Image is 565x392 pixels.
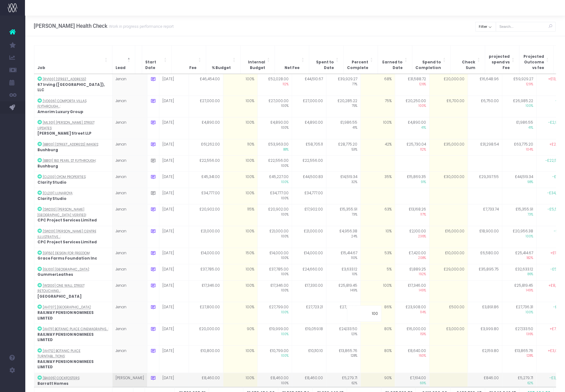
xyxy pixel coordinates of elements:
span: 41% [505,126,533,130]
span: projected spend vs Fee [488,54,510,71]
td: 100% [223,373,257,389]
td: £21,000.00 [292,226,326,248]
td: £20,902.00 [257,204,292,226]
span: Check Sum [454,60,475,71]
td: [DATE] [159,248,189,264]
span: 112% [398,147,426,152]
th: Fee: Activate to sort: Activate to sort: Activate to sort: Activate to sort: Activate to sort: Ac... [171,45,206,74]
td: £6,580.00 [468,248,502,264]
span: Percent Complete [347,60,368,71]
span: 75% [330,104,357,108]
td: £20,000.00 [429,74,468,96]
td: £14,000.00 [189,248,223,264]
strong: Bushburg [37,147,58,152]
td: Jenan [112,264,147,280]
td: [DATE] [159,373,189,389]
td: [DATE] [159,324,189,346]
span: 182% [505,256,533,261]
span: 88% [261,147,289,152]
th: Start Date: Activate to sort: Activate to sort: Activate to sort: Activate to sort: Activate to s... [142,45,171,74]
td: £53,963.00 [257,139,292,156]
span: 100% [261,272,289,277]
td: £24,660.00 [292,264,326,280]
td: [DATE] [159,345,189,373]
td: £5,279.71 [502,373,536,389]
td: : [34,324,112,346]
td: £17,346.00 [189,280,223,302]
td: 150% [223,248,257,264]
td: £17,346.00 [395,280,429,302]
td: £14,000.00 [292,248,326,264]
td: 100% [223,264,257,280]
td: : [34,264,112,280]
td: Jenan [112,324,147,346]
span: 91% [398,180,426,185]
span: 117% [398,212,426,217]
td: 100% [223,74,257,96]
td: £17,330.00 [292,280,326,302]
td: Jenan [112,302,147,324]
td: 10% [360,226,395,248]
td: £6,700.00 [429,96,468,117]
td: £10,799.00 [257,345,292,373]
abbr: [SW200] Fleming Centre Verified [37,207,86,217]
td: £26,985.22 [502,96,536,117]
td: : [34,188,112,204]
td: 68% [360,74,395,96]
td: £10,000.00 [429,248,468,264]
td: £29,397.55 [468,172,502,188]
span: 100% [261,234,289,239]
td: 80% [360,345,395,373]
td: £13,168.26 [395,204,429,226]
td: £1,986.55 [326,117,360,139]
td: 80% [360,324,395,346]
strong: Clarity Studio [37,196,67,201]
td: £34,777.00 [189,188,223,204]
td: £20,902.00 [189,204,223,226]
th: Lead: Activate to sort: Activate to sort: Activate to invert sorting: Activate to sort: Activate ... [112,45,135,74]
td: £1,986.55 [502,117,536,139]
td: £35,895.75 [468,264,502,280]
td: £37,785.00 [189,264,223,280]
th: Net Fee: Activate to sort: Activate to sort: Activate to sort: Activate to sort: Activate to sort... [275,45,309,74]
td: : [34,139,112,156]
td: £31,588.72 [395,74,429,96]
span: 100% [261,212,289,217]
th: Percent Complete: Activate to sort: Activate to sort: Activate to sort: Activate to sort: Activat... [343,45,378,74]
td: £19,059.18 [292,324,326,346]
td: Jenan [112,204,147,226]
td: Jenan [112,280,147,302]
strong: CPC Project Services Limited [37,218,97,223]
td: : [34,74,112,96]
td: £16,000.00 [395,324,429,346]
input: Search... [496,22,556,32]
span: Start Date [145,60,162,71]
span: 77% [330,82,357,87]
td: £8,460.00 [189,373,223,389]
td: £5,279.71 [326,373,360,389]
td: [DATE] [159,280,189,302]
td: £2,100.00 [395,226,429,248]
td: £52,028.00 [257,74,292,96]
span: Spent to Date [312,60,334,71]
td: £59,929.27 [502,74,536,96]
strong: GummerLeathes [37,272,73,277]
td: £45,227.00 [257,172,292,188]
td: 53% [360,248,395,264]
abbr: [GL100] Cambridge Science Park [43,267,89,272]
td: £22,556.00 [189,156,223,172]
strong: 67 Irving ([GEOGRAPHIC_DATA]), LLC [37,82,105,93]
td: £27,723.21 [292,302,326,324]
td: £7,733.74 [468,204,502,226]
td: [DATE] [159,96,189,117]
td: [DATE] [159,139,189,156]
span: 100% [505,234,533,239]
td: £25,414.67 [502,248,536,264]
td: £46,454.00 [189,74,223,96]
abbr: [ML301] Besson Street Updates [37,120,95,131]
td: £500.00 [429,302,468,324]
td: £17,902.00 [292,204,326,226]
td: : [34,172,112,188]
th: Spent to Date: Activate to sort: Activate to sort: Activate to sort: Activate to sort: Activate t... [309,45,343,74]
td: £61,262.00 [189,139,223,156]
